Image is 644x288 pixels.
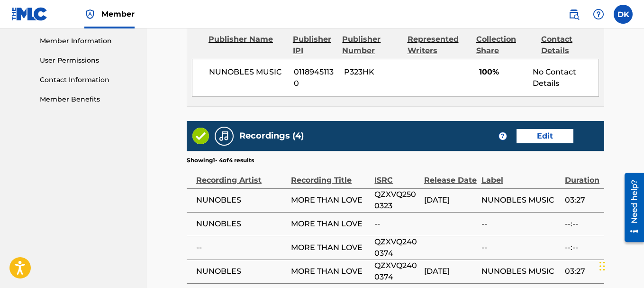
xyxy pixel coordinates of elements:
[597,242,644,288] div: 채팅 위젯
[564,5,583,24] a: Public Search
[617,169,644,245] iframe: Resource Center
[374,189,419,212] span: QZXVQ2500323
[196,242,286,253] span: --
[517,129,573,143] a: Edit
[597,242,644,288] iframe: Chat Widget
[374,260,419,283] span: QZXVQ2400374
[481,266,560,277] span: NUNOBLES MUSIC
[291,195,370,206] span: MORE THAN LOVE
[291,266,370,277] span: MORE THAN LOVE
[599,252,605,280] div: 드래그
[40,94,136,104] a: Member Benefits
[192,128,209,144] img: Valid
[565,165,599,186] div: Duration
[293,34,336,56] div: Publisher IPI
[196,165,286,186] div: Recording Artist
[209,66,287,78] span: NUNOBLES MUSIC
[239,130,304,141] h5: Recordings (4)
[84,9,96,20] img: Top Rightsholder
[565,242,599,253] span: --:--
[40,75,136,85] a: Contact Information
[593,9,604,20] img: help
[11,7,48,21] img: MLC Logo
[533,66,599,89] div: No Contact Details
[499,132,507,140] span: ?
[568,9,580,20] img: search
[424,266,477,277] span: [DATE]
[374,236,419,259] span: QZXVQ2400374
[481,218,560,230] span: --
[291,165,370,186] div: Recording Title
[476,34,534,56] div: Collection Share
[541,34,599,56] div: Contact Details
[479,66,526,78] span: 100%
[424,165,477,186] div: Release Date
[408,34,469,56] div: Represented Writers
[40,36,136,46] a: Member Information
[187,156,254,165] p: Showing 1 - 4 of 4 results
[565,195,599,206] span: 03:27
[291,242,370,253] span: MORE THAN LOVE
[218,130,230,142] img: Recordings
[196,266,286,277] span: NUNOBLES
[291,218,370,230] span: MORE THAN LOVE
[342,34,400,56] div: Publisher Number
[565,266,599,277] span: 03:27
[481,242,560,253] span: --
[374,165,419,186] div: ISRC
[424,195,477,206] span: [DATE]
[481,195,560,206] span: NUNOBLES MUSIC
[196,195,286,206] span: NUNOBLES
[374,218,419,230] span: --
[209,34,286,56] div: Publisher Name
[294,66,336,89] span: 01189451130
[196,218,286,230] span: NUNOBLES
[614,5,633,24] div: User Menu
[589,5,608,24] div: Help
[40,56,136,65] a: User Permissions
[481,165,560,186] div: Label
[565,218,599,230] span: --:--
[101,9,135,19] span: Member
[344,66,402,78] span: P323HK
